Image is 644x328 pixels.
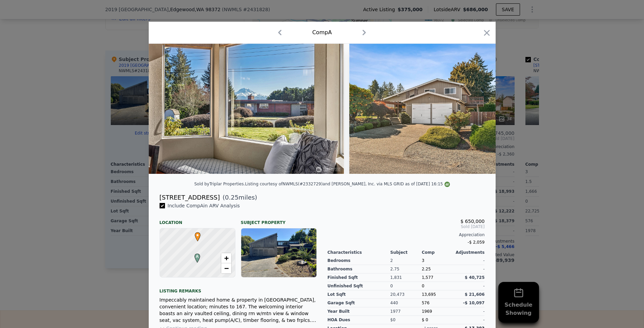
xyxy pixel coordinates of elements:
span: $ 0 [422,317,428,322]
span: Include Comp A in ARV Analysis [165,203,243,208]
div: • [193,232,197,236]
div: $0 [390,316,422,324]
span: -$ 2,059 [468,240,484,245]
div: 2.25 [422,265,453,273]
div: Listing remarks [160,283,317,294]
span: $ 650,000 [460,219,484,224]
span: Sold [DATE] [328,224,485,229]
span: 576 [422,301,430,305]
div: - [453,316,485,324]
div: 2 [390,257,422,265]
div: [STREET_ADDRESS] [160,193,220,202]
span: 0.25 [225,194,238,201]
span: $ 21,606 [465,292,485,297]
span: $ 40,725 [465,275,485,280]
div: 1,831 [390,273,422,282]
span: ( miles) [220,193,257,202]
div: Subject Property [241,214,317,225]
div: HOA Dues [328,316,391,324]
span: 1,577 [422,275,433,280]
div: Subject [390,250,422,255]
span: 3 [422,258,424,263]
div: A [193,253,197,258]
div: 1977 [390,307,422,316]
a: Zoom in [221,253,231,263]
img: Property Img [149,44,344,174]
div: Sold by Triplar Properties . [194,182,245,186]
span: • [193,230,202,240]
div: - [453,307,485,316]
img: NWMLS Logo [444,182,450,187]
div: 1969 [422,307,453,316]
span: + [224,254,228,262]
div: Adjustments [453,250,485,255]
div: 20,473 [390,290,422,299]
div: Unfinished Sqft [328,282,391,290]
div: Impeccably maintained home & property in [GEOGRAPHIC_DATA], convenient location; minutes to 167. ... [160,296,317,324]
span: 0 [422,284,424,288]
div: - [453,257,485,265]
div: Characteristics [328,250,391,255]
div: Lot Sqft [328,290,391,299]
div: - [453,265,485,273]
div: - [453,282,485,290]
span: A [193,253,202,260]
span: -$ 10,097 [463,301,485,305]
span: − [224,264,228,272]
div: Bedrooms [328,257,391,265]
div: 2.75 [390,265,422,273]
div: Listing courtesy of NWMLS (#2332729) and [PERSON_NAME], Inc. via MLS GRID as of [DATE] 16:15 [245,182,450,186]
div: Finished Sqft [328,273,391,282]
div: Year Built [328,307,391,316]
div: Garage Sqft [328,299,391,307]
div: Appreciation [328,232,485,238]
div: Bathrooms [328,265,391,273]
div: Comp [422,250,453,255]
a: Zoom out [221,263,231,273]
div: Comp A [312,28,332,37]
span: 13,695 [422,292,436,297]
div: 440 [390,299,422,307]
img: Property Img [349,44,544,174]
div: 0 [390,282,422,290]
div: Location [160,214,235,225]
